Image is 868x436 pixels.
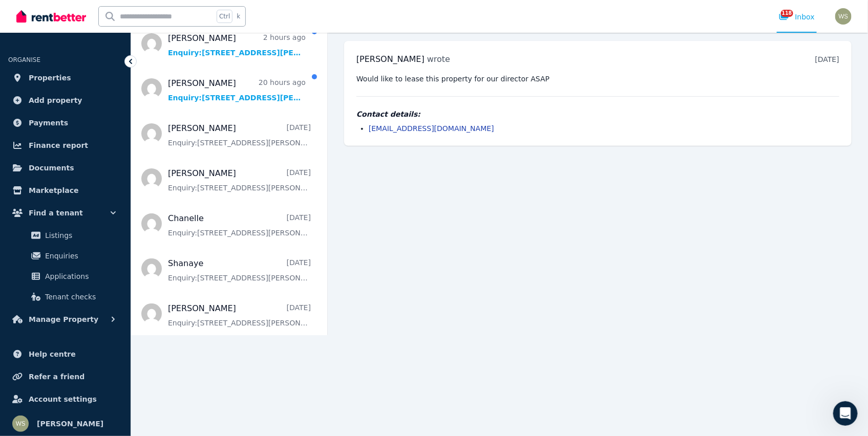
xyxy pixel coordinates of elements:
[168,212,311,238] a: Chanelle[DATE]Enquiry:[STREET_ADDRESS][PERSON_NAME].
[29,6,46,22] img: Profile image for The RentBetter Team
[16,65,160,105] div: Hi there 👋 This is Fin speaking. I’m here to answer your questions, but you’ll always have the op...
[8,344,122,364] a: Help centre
[45,229,114,242] span: Listings
[176,331,192,347] button: Send a message…
[8,180,122,201] a: Marketplace
[8,389,122,409] a: Account settings
[8,173,168,216] div: Please make sure to click the options to 'get more help' if we haven't answered your question.
[131,149,188,159] div: Thanks for help,
[8,68,122,88] a: Properties
[168,167,311,193] a: [PERSON_NAME][DATE]Enquiry:[STREET_ADDRESS][PERSON_NAME].
[29,184,78,197] span: Marketplace
[168,77,306,103] a: [PERSON_NAME]20 hours agoEnquiry:[STREET_ADDRESS][PERSON_NAME].
[369,124,494,133] a: [EMAIL_ADDRESS][DOMAIN_NAME]
[29,370,84,383] span: Refer a friend
[781,10,793,17] span: 118
[29,139,88,151] span: Finance report
[8,366,122,387] a: Refer a friend
[8,216,197,277] div: The RentBetter Team says…
[8,135,122,156] a: Finance report
[16,335,24,343] button: Emoji picker
[29,393,97,405] span: Account settings
[168,32,306,58] a: [PERSON_NAME]2 hours agoEnquiry:[STREET_ADDRESS][PERSON_NAME].
[49,335,57,343] button: Upload attachment
[779,12,815,22] div: Inbox
[8,90,122,111] a: Add property
[29,207,83,219] span: Find a tenant
[8,216,168,269] div: You're very welcome! If you have any more questions or need further assistance, just let me know....
[29,313,98,325] span: Manage Property
[29,94,82,106] span: Add property
[16,118,129,128] div: What can we help with [DATE]?
[217,10,232,23] span: Ctrl
[8,56,40,63] span: ORGANISE
[7,4,26,24] button: go back
[8,59,197,112] div: The RentBetter Team says…
[12,266,118,287] a: Applications
[32,335,40,343] button: Gif picker
[8,203,122,223] button: Find a tenant
[12,416,29,432] img: Whitney Smith
[356,74,839,84] pre: Would like to lease this property for our director ASAP
[37,418,103,430] span: [PERSON_NAME]
[8,113,122,133] a: Payments
[16,223,160,263] div: You're very welcome! If you have any more questions or need further assistance, just let me know....
[168,257,311,283] a: Shanaye[DATE]Enquiry:[STREET_ADDRESS][PERSON_NAME].
[12,246,118,266] a: Enquiries
[833,401,858,426] iframe: Intercom live chat
[9,314,196,331] textarea: Message…
[427,54,450,64] span: wrote
[29,117,68,129] span: Payments
[94,290,111,307] button: Scroll to bottom
[122,143,197,165] div: Thanks for help,
[8,143,197,173] div: Whitney says…
[8,277,197,328] div: Whitney says…
[29,162,74,174] span: Documents
[12,287,118,307] a: Tenant checks
[29,348,76,360] span: Help centre
[45,250,114,262] span: Enquiries
[8,158,122,178] a: Documents
[168,302,311,328] a: [PERSON_NAME][DATE]Enquiry:[STREET_ADDRESS][PERSON_NAME].
[29,72,71,84] span: Properties
[16,9,86,24] img: RentBetter
[8,309,122,330] button: Manage Property
[8,112,137,135] div: What can we help with [DATE]?
[50,10,135,17] h1: The RentBetter Team
[37,277,197,320] div: Are there any lease agreements which are available to lease to company instead of individuals
[12,225,118,246] a: Listings
[8,59,168,111] div: Hi there 👋 This is Fin speaking. I’m here to answer your questions, but you’ll always have the op...
[8,173,197,217] div: The RentBetter Team says…
[356,109,839,119] h4: Contact details:
[835,8,852,25] img: Whitney Smith
[815,55,839,63] time: [DATE]
[16,180,160,210] div: Please make sure to click the options to 'get more help' if we haven't answered your question.
[237,12,240,20] span: k
[179,4,198,24] button: Home
[45,270,114,282] span: Applications
[168,122,311,148] a: [PERSON_NAME][DATE]Enquiry:[STREET_ADDRESS][PERSON_NAME].
[45,284,188,314] div: Are there any lease agreements which are available to lease to company instead of individuals
[45,291,114,303] span: Tenant checks
[8,112,197,143] div: The RentBetter Team says…
[356,54,425,64] span: [PERSON_NAME]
